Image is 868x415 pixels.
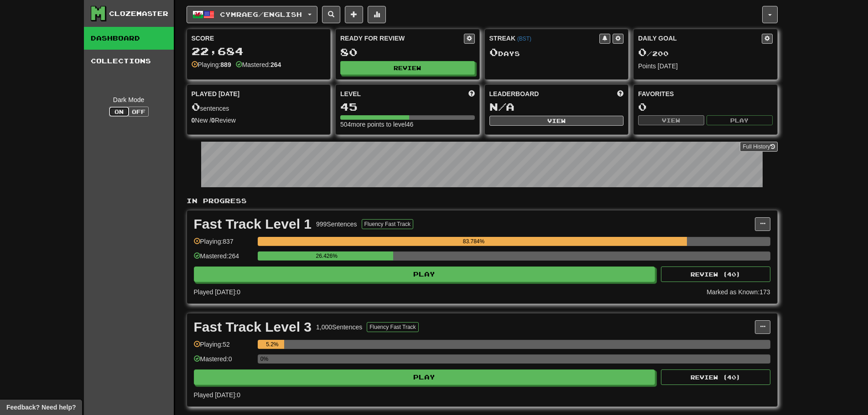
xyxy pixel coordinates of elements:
span: Cymraeg / English [220,10,302,18]
div: Playing: [192,60,231,69]
div: Playing: 837 [194,237,253,252]
a: Collections [84,50,174,72]
span: Open feedback widget [6,403,76,412]
a: Full History [740,142,777,152]
div: New / Review [192,116,326,125]
a: (BST) [517,36,531,42]
button: Review (40) [661,369,770,385]
button: View [489,116,624,126]
button: More stats [368,6,386,23]
span: Played [DATE] [192,89,240,98]
div: Clozemaster [109,9,168,18]
div: Score [192,34,326,43]
span: 0 [192,100,200,113]
strong: 264 [270,61,281,68]
div: Marked as Known: 173 [707,287,770,297]
span: N/A [489,100,515,113]
button: Fluency Fast Track [367,322,418,332]
div: Mastered: 0 [194,354,253,369]
button: Play [194,369,655,385]
div: 1,000 Sentences [316,323,362,332]
div: Points [DATE] [638,61,773,71]
button: Review [340,61,475,75]
div: 45 [340,101,475,113]
span: 0 [489,46,498,58]
strong: 889 [220,61,231,68]
div: 26.426% [260,251,393,261]
div: 80 [340,46,475,58]
button: Fluency Fast Track [362,219,413,229]
button: Off [129,107,149,117]
div: Mastered: 264 [194,251,253,266]
button: Add sentence to collection [345,6,363,23]
div: Ready for Review [340,34,464,43]
div: Playing: 52 [194,340,253,355]
button: View [638,115,704,125]
div: Fast Track Level 1 [194,217,312,231]
a: Dashboard [84,27,174,50]
div: 83.784% [260,237,687,246]
button: On [109,107,129,117]
strong: 0 [211,117,215,124]
span: Leaderboard [489,89,539,98]
div: Favorites [638,89,773,98]
div: Day s [489,46,624,58]
span: Level [340,89,361,98]
p: In Progress [187,196,778,205]
span: This week in points, UTC [617,89,624,98]
div: 0 [638,101,773,113]
div: Dark Mode [91,95,167,104]
div: 999 Sentences [316,220,357,229]
span: Played [DATE]: 0 [194,288,240,296]
span: Score more points to level up [468,89,475,98]
div: Streak [489,34,600,43]
div: 5.2% [260,340,284,349]
div: Fast Track Level 3 [194,320,312,334]
div: 22,684 [192,46,326,57]
button: Review (40) [661,266,770,282]
div: 504 more points to level 46 [340,120,475,129]
button: Play [707,115,773,125]
button: Play [194,266,655,282]
span: / 200 [638,50,669,57]
div: sentences [192,101,326,113]
span: Played [DATE]: 0 [194,391,240,399]
button: Search sentences [322,6,340,23]
button: Cymraeg/English [187,6,317,23]
span: 0 [638,46,647,58]
div: Daily Goal [638,34,762,44]
strong: 0 [192,117,195,124]
div: Mastered: [236,60,281,69]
